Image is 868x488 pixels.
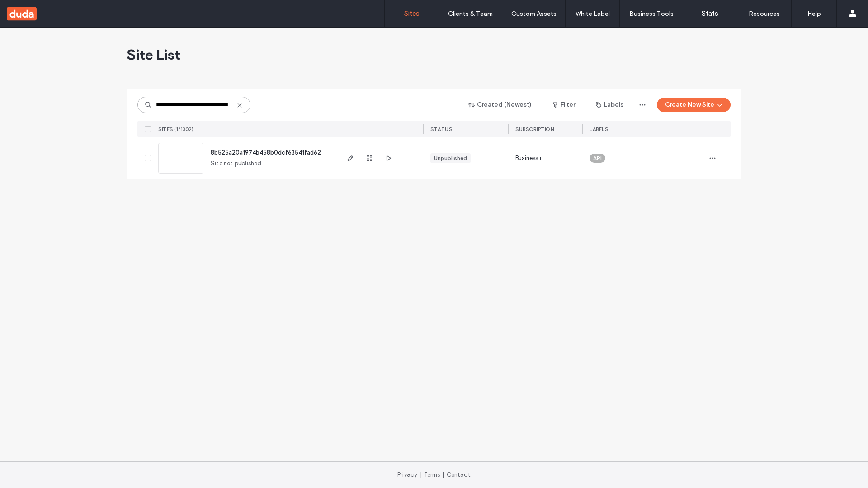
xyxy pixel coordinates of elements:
span: | [420,471,422,478]
label: Resources [749,10,780,18]
span: | [443,471,444,478]
span: Site not published [211,159,262,168]
a: Terms [424,471,440,478]
div: Unpublished [434,154,467,162]
label: Help [807,10,821,18]
label: Stats [702,9,718,18]
a: Contact [447,471,471,478]
button: Create New Site [657,98,731,112]
span: SUBSCRIPTION [515,126,554,132]
a: Privacy [397,471,417,478]
span: Help [23,6,42,14]
span: Site List [127,46,180,64]
label: Sites [404,9,420,18]
label: Business Tools [629,10,674,18]
span: API [593,154,602,162]
label: White Label [576,10,610,18]
span: Business+ [515,154,542,163]
span: LABELS [590,126,608,132]
label: Custom Assets [511,10,557,18]
button: Labels [588,98,632,112]
button: Filter [543,98,584,112]
span: SITES (1/1302) [158,126,193,132]
span: STATUS [430,126,452,132]
a: 8b525a20a1974b458b0dcf63541fad62 [211,149,321,156]
button: Created (Newest) [461,98,540,112]
label: Clients & Team [448,10,493,18]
